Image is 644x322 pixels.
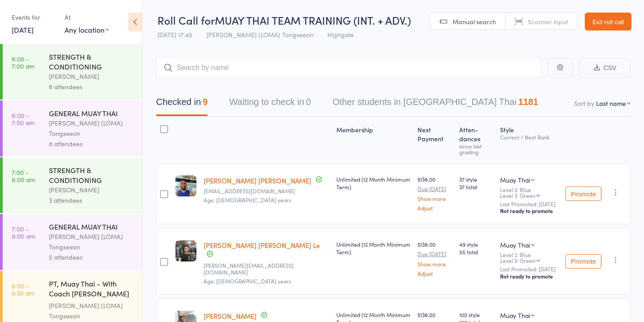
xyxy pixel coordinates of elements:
button: Promote [566,187,601,201]
a: Adjust [418,270,452,276]
span: MUAY THAI TEAM TRAINING (INT. + ADV.) [215,13,411,27]
div: STRENGTH & CONDITIONING [49,165,135,185]
time: 7:00 - 8:00 am [12,225,35,239]
div: Muay Thai [500,311,530,320]
div: Muay Thai [500,175,530,184]
label: Sort by [574,99,594,108]
button: Other students in [GEOGRAPHIC_DATA] Thai1181 [332,92,538,116]
div: Current / Next Rank [500,134,558,140]
a: 7:00 -8:00 amSTRENGTH & CONDITIONING[PERSON_NAME]3 attendees [3,157,142,213]
div: 9 [203,97,208,107]
a: [DATE] [12,25,34,35]
button: Checked in9 [156,92,208,116]
div: 8 attendees [49,139,135,149]
div: Not ready to promote [500,273,558,280]
input: Search by name [156,57,541,78]
div: 3 attendees [49,195,135,205]
span: [PERSON_NAME] (LOMA) Tongseeon [206,30,313,39]
div: 5 attendees [49,252,135,262]
a: 6:00 -7:00 amSTRENGTH & CONDITIONING[PERSON_NAME]6 attendees [3,44,142,100]
span: Scanner input [528,17,568,26]
div: Any location [65,25,109,35]
a: Show more [418,196,452,201]
a: Exit roll call [585,13,631,30]
div: STRENGTH & CONDITIONING [49,52,135,71]
time: 6:00 - 7:00 am [12,55,35,70]
a: Adjust [418,205,452,211]
span: 49 style [459,240,493,248]
div: 0 [306,97,311,107]
button: Waiting to check in0 [229,92,311,116]
div: Next Payment [414,121,455,159]
a: [PERSON_NAME] [PERSON_NAME] [204,176,311,185]
div: At [65,10,109,25]
div: Unlimited (12 Month Minimum Term) [336,240,410,256]
div: GENERAL MUAY THAI [49,108,135,118]
span: Age: [DEMOGRAPHIC_DATA] years [204,277,291,285]
a: 6:00 -7:00 amGENERAL MUAY THAI[PERSON_NAME] (LOMA) Tongseeon8 attendees [3,100,142,157]
small: joseph_morris90@hotmail.com [204,188,329,194]
div: Last name [596,99,626,108]
div: [PERSON_NAME] (LOMA) Tongseeon [49,300,135,321]
div: Level 2: Blue [500,187,558,198]
div: Events for [12,10,56,25]
span: Age: [DEMOGRAPHIC_DATA] years [204,196,291,204]
div: Level 3: Green [500,192,535,198]
small: Last Promoted: [DATE] [500,266,558,272]
span: 37 total [459,183,493,191]
time: 6:00 - 7:00 am [12,112,35,126]
span: Highgate [327,30,354,39]
div: PT, Muay Thai - With Coach [PERSON_NAME] (45 minutes) [49,278,135,300]
div: 6 attendees [49,82,135,92]
div: Atten­dances [456,121,496,159]
span: 55 total [459,248,493,256]
div: Style [496,121,562,159]
div: [PERSON_NAME] [49,185,135,195]
small: Last Promoted: [DATE] [500,201,558,207]
time: 8:00 - 8:30 am [12,282,35,296]
button: Promote [566,254,601,269]
small: richard.le127@gmail.com [204,262,329,275]
span: Manual search [453,17,496,26]
img: image1698924118.png [175,240,196,261]
a: Show more [418,261,452,267]
div: Membership [333,121,414,159]
span: Roll Call for [157,13,215,27]
span: 37 style [459,175,493,183]
div: [PERSON_NAME] [49,71,135,82]
div: [PERSON_NAME] (LOMA) Tongseeon [49,118,135,139]
div: $138.00 [418,175,452,211]
img: image1707991358.png [175,175,196,196]
div: $138.00 [418,240,452,276]
span: [DATE] 17:45 [157,30,192,39]
button: CSV [579,58,631,78]
div: Level 2: Blue [500,252,558,263]
div: Unlimited (12 Month Minimum Term) [336,175,410,191]
time: 7:00 - 8:00 am [12,169,35,183]
a: 7:00 -8:00 amGENERAL MUAY THAI[PERSON_NAME] (LOMA) Tongseeon5 attendees [3,214,142,270]
a: [PERSON_NAME] [PERSON_NAME] Le [204,240,320,250]
div: Level 3: Green [500,257,535,263]
a: [PERSON_NAME] [204,311,257,321]
small: Due [DATE] [418,251,452,257]
div: [PERSON_NAME] (LOMA) Tongseeon [49,231,135,252]
div: since last grading [459,143,493,155]
span: 100 style [459,311,493,318]
div: Not ready to promote [500,207,558,214]
small: Due [DATE] [418,186,452,192]
div: Muay Thai [500,240,530,249]
div: GENERAL MUAY THAI [49,222,135,231]
div: 1181 [518,97,539,107]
